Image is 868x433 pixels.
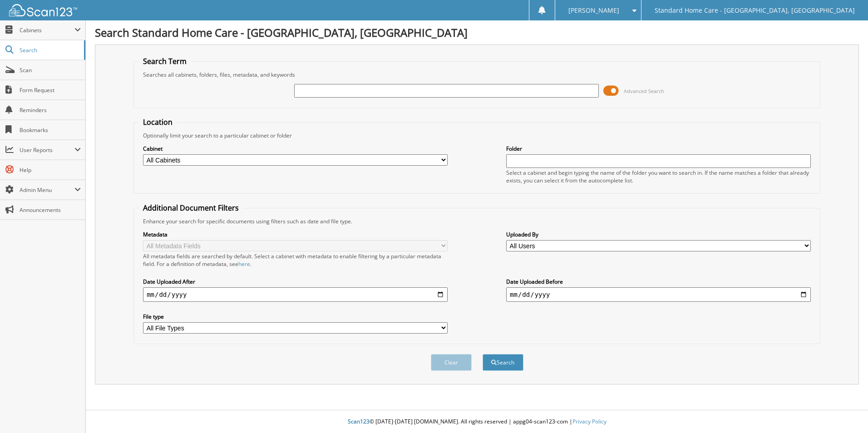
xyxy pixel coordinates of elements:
label: Date Uploaded After [143,278,448,285]
a: Privacy Policy [572,418,607,425]
img: scan123-logo-white.svg [9,4,77,16]
div: Select a cabinet and begin typing the name of the folder you want to search in. If the name match... [506,169,811,184]
span: Form Request [20,86,81,94]
span: Announcements [20,206,81,214]
legend: Search Term [138,56,191,66]
span: Scan123 [348,418,370,425]
label: File type [143,313,448,320]
div: Searches all cabinets, folders, files, metadata, and keywords [138,71,815,79]
span: Advanced Search [624,88,664,94]
span: User Reports [20,146,74,154]
input: end [506,287,811,302]
span: Reminders [20,106,81,114]
label: Uploaded By [506,231,811,238]
button: Search [483,354,523,371]
div: All metadata fields are searched by default. Select a cabinet with metadata to enable filtering b... [143,252,448,268]
span: Cabinets [20,26,74,34]
label: Date Uploaded Before [506,278,811,285]
span: Scan [20,66,81,74]
span: Bookmarks [20,126,81,134]
legend: Location [138,117,177,127]
a: here [238,260,250,268]
span: Help [20,166,81,174]
label: Metadata [143,231,448,238]
input: start [143,287,448,302]
span: Search [20,46,79,54]
span: Admin Menu [20,186,74,194]
label: Folder [506,145,811,153]
label: Cabinet [143,145,448,153]
legend: Additional Document Filters [138,203,243,213]
div: Optionally limit your search to a particular cabinet or folder [138,132,815,139]
span: Standard Home Care - [GEOGRAPHIC_DATA], [GEOGRAPHIC_DATA] [655,8,855,13]
span: [PERSON_NAME] [568,8,619,13]
div: Enhance your search for specific documents using filters such as date and file type. [138,217,815,225]
div: © [DATE]-[DATE] [DOMAIN_NAME]. All rights reserved | appg04-scan123-com | [86,411,868,433]
button: Clear [431,354,472,371]
h1: Search Standard Home Care - [GEOGRAPHIC_DATA], [GEOGRAPHIC_DATA] [95,25,859,40]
